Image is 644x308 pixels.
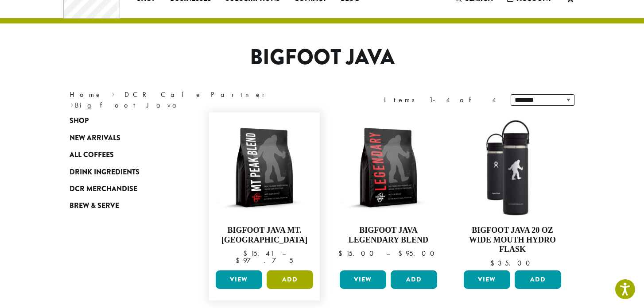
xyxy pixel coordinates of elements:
h4: Bigfoot Java Legendary Blend [338,226,439,245]
button: Add [391,270,437,289]
img: BFJ_MtPeak_12oz-300x300.png [213,117,315,219]
bdi: 97.75 [236,256,293,265]
a: New Arrivals [70,130,176,146]
bdi: 15.41 [243,249,274,258]
img: BFJ_Legendary_12oz-300x300.png [338,117,439,219]
a: Brew & Serve [70,197,176,214]
span: $ [236,256,243,265]
span: › [112,86,115,100]
a: View [340,270,386,289]
button: Add [515,270,561,289]
span: – [386,249,390,258]
a: Home [70,90,102,99]
a: View [216,270,262,289]
a: All Coffees [70,146,176,163]
img: LO2867-BFJ-Hydro-Flask-20oz-WM-wFlex-Sip-Lid-Black-300x300.jpg [462,117,563,219]
a: DCR Merchandise [70,181,176,197]
nav: Breadcrumb [70,89,309,111]
span: Shop [70,115,89,127]
a: DCR Cafe Partner [124,90,271,99]
span: Brew & Serve [70,200,119,212]
span: $ [243,249,251,258]
span: $ [490,258,498,268]
h1: Bigfoot Java [63,45,581,70]
div: Items 1-4 of 4 [384,95,497,105]
bdi: 15.00 [338,249,378,258]
span: $ [398,249,406,258]
bdi: 95.00 [398,249,438,258]
button: Add [267,270,313,289]
span: $ [338,249,346,258]
a: Bigfoot Java Legendary Blend [338,117,439,267]
a: Bigfoot Java Mt. [GEOGRAPHIC_DATA] [213,117,315,267]
h4: Bigfoot Java 20 oz Wide Mouth Hydro Flask [462,226,563,254]
bdi: 35.00 [490,258,534,268]
a: Bigfoot Java 20 oz Wide Mouth Hydro Flask $35.00 [462,117,563,267]
a: Drink Ingredients [70,163,176,180]
span: Drink Ingredients [70,167,140,178]
a: View [464,270,510,289]
span: › [70,97,74,111]
span: New Arrivals [70,133,120,144]
a: Shop [70,112,176,129]
h4: Bigfoot Java Mt. [GEOGRAPHIC_DATA] [213,226,315,245]
span: – [282,249,286,258]
span: All Coffees [70,150,114,161]
span: DCR Merchandise [70,184,137,195]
